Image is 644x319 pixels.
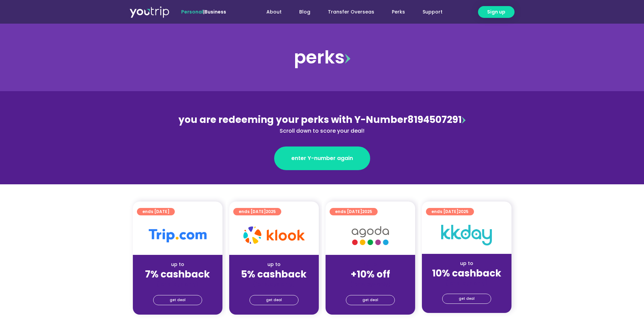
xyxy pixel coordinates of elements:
[351,268,390,281] strong: +10% off
[181,8,226,15] span: |
[331,281,410,288] div: (for stays only)
[427,260,506,267] div: up to
[145,268,210,281] strong: 7% cashback
[235,281,313,288] div: (for stays only)
[235,261,313,268] div: up to
[291,154,353,162] span: enter Y-number again
[249,295,299,305] a: get deal
[138,281,217,288] div: (for stays only)
[178,113,407,126] span: you are redeeming your perks with Y-Number
[181,8,203,15] span: Personal
[414,6,451,18] a: Support
[383,6,414,18] a: Perks
[137,208,175,215] a: ends [DATE]
[330,208,378,215] a: ends [DATE]2025
[290,6,319,18] a: Blog
[458,209,469,214] span: 2025
[266,295,282,305] span: get deal
[478,6,515,18] a: Sign up
[258,6,290,18] a: About
[244,6,451,18] nav: Menu
[142,208,169,215] span: ends [DATE]
[153,295,202,305] a: get deal
[487,8,505,16] span: Sign up
[442,294,491,304] a: get deal
[362,295,378,305] span: get deal
[426,208,474,215] a: ends [DATE]2025
[175,127,469,135] div: Scroll down to score your deal!
[239,208,276,215] span: ends [DATE]
[138,261,217,268] div: up to
[175,113,469,135] div: 8194507291
[266,209,276,214] span: 2025
[205,8,226,15] a: Business
[432,267,501,280] strong: 10% cashback
[364,261,377,268] span: up to
[319,6,383,18] a: Transfer Overseas
[170,295,186,305] span: get deal
[431,208,469,215] span: ends [DATE]
[346,295,395,305] a: get deal
[335,208,372,215] span: ends [DATE]
[459,294,475,303] span: get deal
[427,280,506,287] div: (for stays only)
[274,147,370,170] a: enter Y-number again
[362,209,372,214] span: 2025
[241,268,307,281] strong: 5% cashback
[233,208,281,215] a: ends [DATE]2025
